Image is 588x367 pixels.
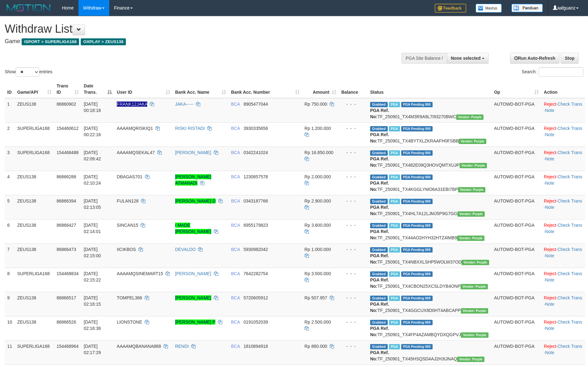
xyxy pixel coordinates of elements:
[341,295,365,301] div: - - -
[401,344,433,349] span: PGA Pending
[341,246,365,253] div: - - -
[15,80,54,98] th: Game/API: activate to sort column ascending
[244,150,268,155] span: Copy 0342241024 to clipboard
[492,268,542,292] td: AUTOWD-BOT-PGA
[305,150,333,155] span: Rp 16.850.000
[389,150,400,156] span: Marked by aafnonsreyleab
[545,181,554,186] a: Note
[370,199,388,204] span: Grabbed
[117,247,136,252] span: IICIKBOS
[16,67,39,77] select: Showentries
[305,198,331,203] span: Rp 2.900.000
[173,80,229,98] th: Bank Acc. Name: activate to sort column ascending
[57,126,78,131] span: 154460612
[370,205,389,216] b: PGA Ref. No:
[22,38,79,45] span: ISPORT > SUPERLIGA168
[401,320,433,325] span: PGA Pending
[231,344,240,349] span: BCA
[370,296,388,301] span: Grabbed
[401,223,433,228] span: PGA Pending
[5,80,15,98] th: ID
[57,150,78,155] span: 154468488
[461,308,488,314] span: Vendor URL: https://trx4.1velocity.biz
[231,320,240,325] span: BCA
[244,247,268,252] span: Copy 5930982042 to clipboard
[117,174,143,179] span: DBAGAS701
[339,80,368,98] th: Balance
[57,320,76,325] span: 86866526
[305,247,331,252] span: Rp 1.000.000
[492,147,542,171] td: AUTOWD-BOT-PGA
[84,223,101,234] span: [DATE] 02:14:01
[541,219,585,243] td: · ·
[117,271,163,276] span: AAAAMQSINEMART15
[244,223,268,228] span: Copy 6955179823 to clipboard
[368,316,492,340] td: TF_250901_TX4FP4AZAMBQYDXQGPVJ
[368,340,492,364] td: TF_250901_TX45HSQSD4AJ2H3IJNAQ
[175,102,193,107] a: JAKA-----
[370,108,389,119] b: PGA Ref. No:
[558,126,582,131] a: Check Trans
[510,53,559,64] a: Run Auto-Refresh
[545,108,554,113] a: Note
[389,247,400,253] span: Marked by aafpengsreynich
[492,122,542,147] td: AUTOWD-BOT-PGA
[389,102,400,107] span: Marked by aafpengsreynich
[476,4,502,13] img: Button%20Memo.svg
[544,174,556,179] a: Reject
[5,38,386,45] h4: Game:
[15,316,54,340] td: ZEUS138
[389,344,400,349] span: Marked by aafchoeunmanni
[541,80,585,98] th: Action
[5,171,15,195] td: 4
[5,3,52,13] img: MOTION_logo.png
[84,295,101,307] span: [DATE] 02:16:15
[402,53,447,64] div: PGA Site Balance /
[558,271,582,276] a: Check Trans
[370,156,389,168] b: PGA Ref. No:
[461,332,488,338] span: Vendor URL: https://trx4.1velocity.biz
[231,150,240,155] span: BCA
[457,357,484,362] span: Vendor URL: https://trx4.1velocity.biz
[244,198,268,203] span: Copy 0343187766 to clipboard
[544,295,556,300] a: Reject
[389,175,400,180] span: Marked by aafpengsreynich
[117,223,138,228] span: SINCAN15
[544,320,556,325] a: Reject
[389,223,400,228] span: Marked by aafpengsreynich
[545,302,554,307] a: Note
[175,198,216,203] a: [PERSON_NAME] D
[370,126,388,131] span: Grabbed
[561,53,579,64] a: Stop
[341,101,365,107] div: - - -
[305,102,327,107] span: Rp 750.000
[305,174,331,179] span: Rp 2.000.000
[368,219,492,243] td: TF_250901_TX44AO2HYH32HTZ4IMB9
[370,320,388,325] span: Grabbed
[117,150,155,155] span: AAAAMQSEKAL47
[368,243,492,268] td: TF_250901_TX4NBXXLSHP5WOLW37OD
[544,271,556,276] a: Reject
[545,253,554,258] a: Note
[244,174,268,179] span: Copy 1230857578 to clipboard
[541,316,585,340] td: · ·
[368,80,492,98] th: Status
[117,102,147,107] span: Nama rekening ada tanda titik/strip, harap diedit
[84,126,101,137] span: [DATE] 00:22:16
[244,320,268,325] span: Copy 0191052039 to clipboard
[57,344,78,349] span: 154468964
[544,150,556,155] a: Reject
[368,147,492,171] td: TF_250901_TX482E09Q3HOVQMTXUJP
[57,102,76,107] span: 86860902
[341,270,365,277] div: - - -
[545,350,554,355] a: Note
[84,320,101,331] span: [DATE] 02:16:36
[244,295,268,300] span: Copy 5720605912 to clipboard
[370,181,389,192] b: PGA Ref. No:
[175,320,215,325] a: [PERSON_NAME] P
[492,219,542,243] td: AUTOWD-BOT-PGA
[5,23,386,35] h1: Withdraw List
[558,198,582,203] a: Check Trans
[370,271,388,277] span: Grabbed
[539,67,583,77] input: Search:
